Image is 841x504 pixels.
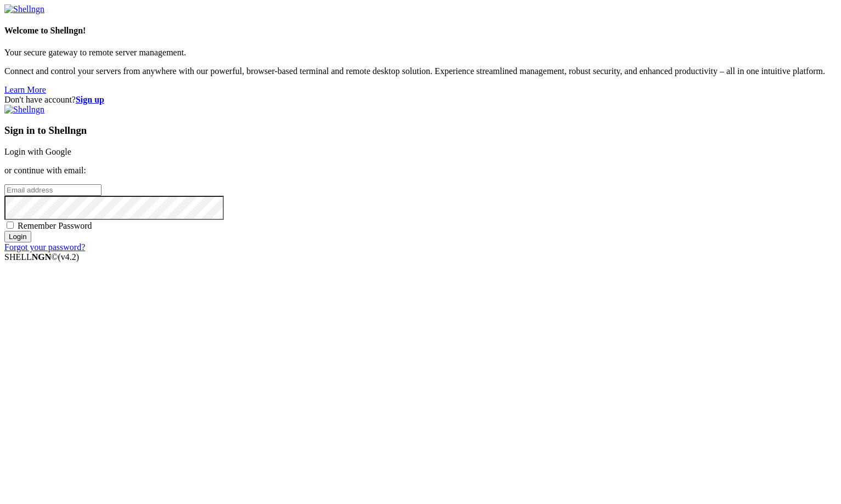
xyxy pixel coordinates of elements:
span: 4.2.0 [58,252,80,262]
p: Your secure gateway to remote server management. [4,48,837,58]
b: NGN [32,252,52,262]
a: Forgot your password? [4,242,85,252]
a: Learn More [4,85,46,94]
div: Don't have account? [4,95,837,105]
img: Shellngn [4,4,44,14]
h4: Welcome to Shellngn! [4,26,837,36]
a: Sign up [76,95,104,104]
p: or continue with email: [4,166,837,175]
a: Login with Google [4,147,71,156]
p: Connect and control your servers from anywhere with our powerful, browser-based terminal and remo... [4,66,837,76]
input: Email address [4,184,101,196]
h3: Sign in to Shellngn [4,124,837,137]
input: Remember Password [7,222,14,229]
img: Shellngn [4,105,44,115]
span: SHELL © [4,252,79,262]
input: Login [4,231,31,242]
span: Remember Password [18,221,92,230]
